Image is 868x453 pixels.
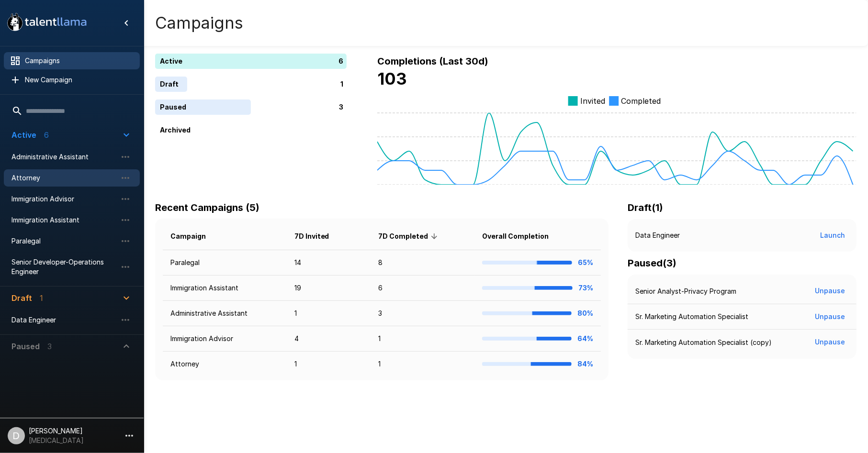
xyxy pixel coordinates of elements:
p: Data Engineer [635,231,680,240]
td: Paralegal [163,250,287,276]
p: 6 [338,56,343,66]
b: 64% [577,334,593,343]
p: Senior Analyst-Privacy Program [635,287,736,296]
button: Unpause [811,282,849,300]
b: Paused ( 3 ) [628,257,676,269]
td: 14 [287,250,371,276]
p: 1 [340,79,343,89]
td: 1 [371,326,474,352]
td: Immigration Assistant [163,276,287,301]
td: 19 [287,276,371,301]
b: 84% [577,360,593,368]
b: 80% [577,309,593,317]
h4: Campaigns [155,13,243,33]
p: Sr. Marketing Automation Specialist [635,312,748,321]
td: 3 [371,301,474,326]
td: 1 [287,301,371,326]
td: 1 [371,352,474,377]
span: Campaign [170,231,218,242]
button: Unpause [811,333,849,351]
td: 6 [371,276,474,301]
p: 3 [339,102,343,112]
p: Sr. Marketing Automation Specialist (copy) [635,338,772,347]
button: Launch [816,227,849,244]
b: Recent Campaigns (5) [155,202,259,213]
b: Completions (Last 30d) [377,55,488,67]
span: 7D Invited [294,231,342,242]
td: Administrative Assistant [163,301,287,326]
td: 4 [287,326,371,352]
button: Unpause [811,308,849,326]
td: Attorney [163,352,287,377]
td: 8 [371,250,474,276]
span: Overall Completion [482,231,561,242]
b: 73% [578,284,593,292]
td: 1 [287,352,371,377]
td: Immigration Advisor [163,326,287,352]
span: 7D Completed [378,231,440,242]
b: 65% [578,258,593,266]
b: 103 [377,69,407,88]
b: Draft ( 1 ) [628,202,663,213]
